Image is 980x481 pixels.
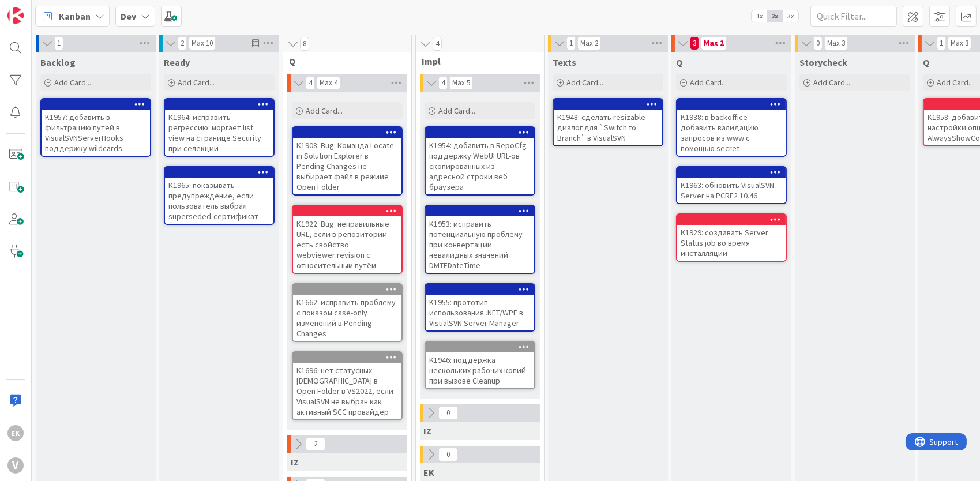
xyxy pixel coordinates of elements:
div: V [7,457,24,474]
div: K1929: создавать Server Status job во время инсталляции [677,225,786,261]
img: Visit kanbanzone.com [7,7,24,24]
span: Texts [553,57,576,68]
div: K1955: прототип использования .NET/WPF в VisualSVN Server Manager [426,284,534,330]
span: Kanban [59,9,91,23]
div: Max 3 [951,40,968,46]
span: Q [289,55,397,67]
div: K1963: обновить VisualSVN Server на PCRE2 10.46 [677,167,786,203]
div: Max 2 [580,40,598,46]
span: 8 [300,37,309,51]
span: Add Card... [813,77,850,88]
span: Add Card... [54,77,91,88]
span: 1 [566,36,576,50]
div: K1965: показывать предупреждение, если пользователь выбрал superseded-сертификат [165,167,273,224]
span: Add Card... [690,77,727,88]
div: K1948: сделать resizable диалог для `Switch to Branch` в VisualSVN [554,99,662,145]
span: Impl [422,55,530,67]
div: K1696: нет статусных [DEMOGRAPHIC_DATA] в Open Folder в VS2022, если VisualSVN не выбран как акти... [293,352,401,419]
div: K1955: прототип использования .NET/WPF в VisualSVN Server Manager [426,295,534,330]
span: 2x [767,10,783,22]
div: K1908: Bug: Команда Locate in Solution Explorer в Pending Changes не выбирает файл в режиме Open ... [293,138,401,194]
div: K1964: исправить регрессию: моргает list view на странице Security при селекции [165,99,273,156]
div: K1957: добавить в фильтрацию путей в VisualSVNServerHooks поддержку wildcards [42,110,150,156]
span: 2 [306,437,325,451]
span: Q [923,57,929,68]
div: K1963: обновить VisualSVN Server на PCRE2 10.46 [677,178,786,203]
span: 0 [813,36,823,50]
span: 4 [306,76,315,90]
span: Support [24,2,52,16]
div: K1922: Bug: неправильные URL, если в репозитории есть свойство webviewer:revision с относительным... [293,216,401,273]
div: K1938: в backoffice добавить валидацию запросов из www с помощью secret [677,99,786,156]
span: Storycheck [799,57,847,68]
div: K1938: в backoffice добавить валидацию запросов из www с помощью secret [677,110,786,156]
b: Dev [121,10,136,22]
span: Ready [164,57,190,68]
div: K1662: исправить проблему с показом case-only изменений в Pending Changes [293,284,401,341]
div: K1948: сделать resizable диалог для `Switch to Branch` в VisualSVN [554,110,662,145]
span: 1 [54,36,63,50]
div: K1908: Bug: Команда Locate in Solution Explorer в Pending Changes не выбирает файл в режиме Open ... [293,127,401,194]
span: 1 [937,36,946,50]
div: K1946: поддержка нескольких рабочих копий при вызове Cleanup [426,342,534,388]
input: Quick Filter... [810,6,897,27]
div: EK [7,425,24,441]
div: K1957: добавить в фильтрацию путей в VisualSVNServerHooks поддержку wildcards [42,99,150,156]
div: Max 10 [192,40,213,46]
span: Q [676,57,682,68]
div: Max 4 [320,80,337,86]
div: K1922: Bug: неправильные URL, если в репозитории есть свойство webviewer:revision с относительным... [293,206,401,273]
span: Add Card... [438,106,475,116]
span: 0 [438,448,458,461]
div: K1953: исправить потенциальную проблему при конвертации невалидных значений DMTFDateTime [426,216,534,273]
span: 3x [783,10,798,22]
div: Max 2 [704,40,724,46]
span: IZ [423,425,431,437]
span: Add Card... [178,77,215,88]
span: Backlog [40,57,76,68]
div: Max 3 [827,40,845,46]
span: Add Card... [566,77,603,88]
span: 4 [438,76,448,90]
div: K1954: добавить в RepoCfg поддержку WebUI URL-ов скопированных из адресной строки веб браузера [426,138,534,194]
span: 0 [438,406,458,420]
div: K1965: показывать предупреждение, если пользователь выбрал superseded-сертификат [165,178,273,224]
div: K1946: поддержка нескольких рабочих копий при вызове Cleanup [426,352,534,388]
span: 4 [433,37,442,51]
span: Add Card... [306,106,343,116]
span: EK [423,467,434,478]
div: K1954: добавить в RepoCfg поддержку WebUI URL-ов скопированных из адресной строки веб браузера [426,127,534,194]
div: K1953: исправить потенциальную проблему при конвертации невалидных значений DMTFDateTime [426,206,534,273]
div: K1964: исправить регрессию: моргает list view на странице Security при селекции [165,110,273,156]
div: K1929: создавать Server Status job во время инсталляции [677,215,786,261]
span: IZ [291,456,299,468]
span: 2 [178,36,187,50]
div: Max 5 [452,80,470,86]
span: Add Card... [937,77,974,88]
div: K1696: нет статусных [DEMOGRAPHIC_DATA] в Open Folder в VS2022, если VisualSVN не выбран как акти... [293,363,401,419]
span: 1x [752,10,767,22]
div: K1662: исправить проблему с показом case-only изменений в Pending Changes [293,295,401,341]
span: 3 [690,36,699,50]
